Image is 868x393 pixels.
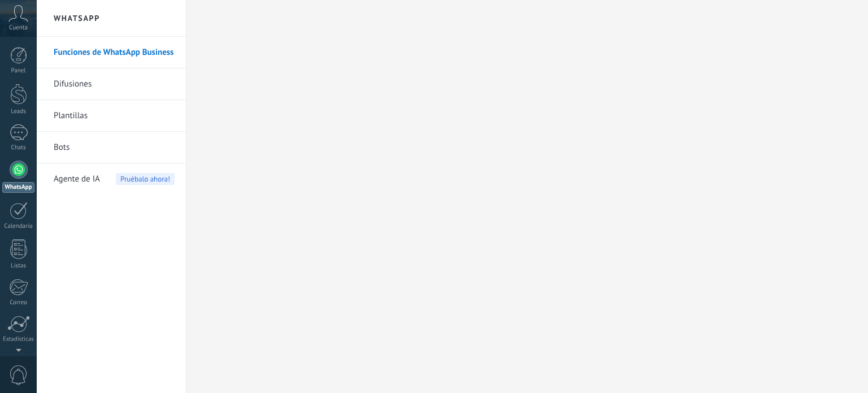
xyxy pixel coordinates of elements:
[54,37,175,68] a: Funciones de WhatsApp Business
[2,336,35,343] div: Estadísticas
[37,132,186,163] li: Bots
[2,262,35,270] div: Listas
[2,144,35,152] div: Chats
[37,37,186,68] li: Funciones de WhatsApp Business
[37,100,186,132] li: Plantillas
[37,68,186,100] li: Difusiones
[2,67,35,75] div: Panel
[54,100,175,132] a: Plantillas
[2,299,35,306] div: Correo
[2,108,35,115] div: Leads
[54,163,175,195] a: Agente de IAPruébalo ahora!
[54,132,175,163] a: Bots
[37,163,186,195] li: Agente de IA
[116,173,175,185] span: Pruébalo ahora!
[2,182,34,193] div: WhatsApp
[9,24,28,32] span: Cuenta
[54,68,175,100] a: Difusiones
[54,163,100,195] span: Agente de IA
[2,223,35,230] div: Calendario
